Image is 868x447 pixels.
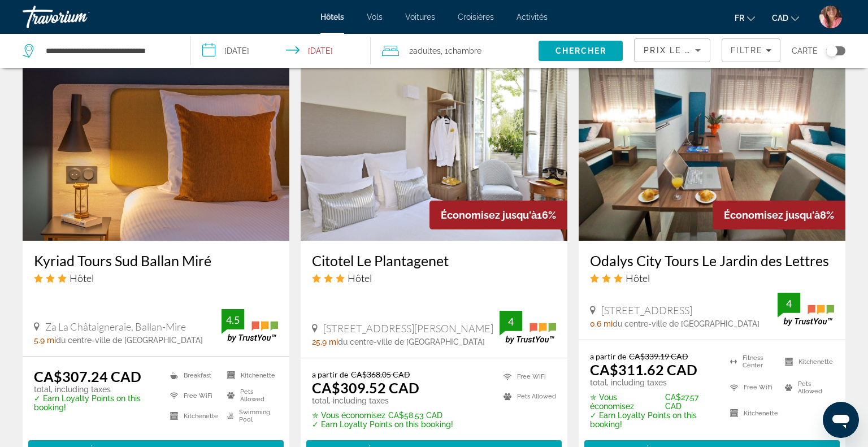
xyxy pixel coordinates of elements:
button: Select check in and out date [191,34,371,68]
input: Search hotel destination [45,42,173,59]
a: Kyriad Tours Sud Ballan Miré [34,252,278,269]
li: Kitchenette [779,351,834,372]
a: Travorium [23,2,136,32]
a: Voitures [405,12,435,21]
li: Kitchenette [222,368,278,383]
span: du centre-ville de [GEOGRAPHIC_DATA] [613,319,759,328]
img: TrustYou guest rating badge [500,311,556,344]
div: 4 [778,297,800,310]
span: Chambre [448,46,481,55]
mat-select: Sort by [644,44,701,57]
p: total, including taxes [312,396,453,405]
p: ✓ Earn Loyalty Points on this booking! [34,394,156,412]
button: User Menu [816,5,845,29]
div: 16% [429,201,567,229]
li: Free WiFi [164,388,221,403]
span: ✮ Vous économisez [590,393,662,411]
span: du centre-ville de [GEOGRAPHIC_DATA] [56,336,203,345]
del: CA$339.19 CAD [629,351,688,361]
p: total, including taxes [34,385,156,394]
span: Filtre [731,46,763,55]
img: TrustYou guest rating badge [222,309,278,342]
div: 8% [713,201,845,229]
span: Adultes [413,46,441,55]
button: Toggle map [818,46,845,56]
div: 3 star Hotel [312,272,556,284]
div: 3 star Hotel [590,272,834,284]
span: Hôtel [70,272,94,284]
a: Odalys City Tours Le Jardin des Lettres [590,252,834,269]
span: 25.9 mi [312,337,338,346]
ins: CA$309.52 CAD [312,379,419,396]
span: Hôtel [348,272,372,284]
span: 5.9 mi [34,336,56,345]
div: 3 star Hotel [34,272,278,284]
img: Kyriad Tours Sud Ballan Miré [23,60,289,241]
li: Pets Allowed [222,388,278,403]
button: Change language [735,10,755,26]
li: Pets Allowed [779,377,834,398]
span: fr [735,14,744,23]
span: Za La Châtaigneraie, Ballan-Mire [45,320,186,333]
p: ✓ Earn Loyalty Points on this booking! [312,420,453,429]
iframe: Bouton de lancement de la fenêtre de messagerie [823,402,859,438]
span: Prix le plus bas [644,46,732,55]
li: Fitness Center [724,351,779,372]
span: Économisez jusqu'à [724,209,820,221]
div: 4.5 [222,313,244,327]
p: CA$27.57 CAD [590,393,716,411]
p: ✓ Earn Loyalty Points on this booking! [590,411,716,429]
li: Pets Allowed [498,389,556,403]
img: Citotel Le Plantagenet [301,60,567,241]
li: Kitchenette [724,403,779,424]
span: Économisez jusqu'à [441,209,537,221]
span: [STREET_ADDRESS][PERSON_NAME] [323,322,493,335]
li: Free WiFi [724,377,779,398]
span: a partir de [312,370,348,379]
button: Travelers: 2 adults, 0 children [371,34,539,68]
span: a partir de [590,351,626,361]
img: Odalys City Tours Le Jardin des Lettres [579,60,845,241]
span: Hôtel [626,272,650,284]
ins: CA$311.62 CAD [590,361,697,378]
a: Citotel Le Plantagenet [312,252,556,269]
a: Vols [367,12,383,21]
button: Change currency [772,10,799,26]
img: User image [819,6,842,28]
span: 0.6 mi [590,319,613,328]
li: Swimming Pool [222,409,278,423]
p: total, including taxes [590,378,716,387]
span: CAD [772,14,788,23]
button: Search [539,41,623,61]
span: du centre-ville de [GEOGRAPHIC_DATA] [338,337,485,346]
li: Free WiFi [498,370,556,384]
span: ✮ Vous économisez [312,411,385,420]
span: , 1 [441,43,481,59]
span: 2 [409,43,441,59]
del: CA$368.05 CAD [351,370,410,379]
span: Chercher [555,46,607,55]
span: [STREET_ADDRESS] [601,304,692,316]
a: Hôtels [320,12,344,21]
a: Croisières [458,12,494,21]
span: Carte [792,43,818,59]
li: Breakfast [164,368,221,383]
a: Activités [517,12,548,21]
p: CA$58.53 CAD [312,411,453,420]
ins: CA$307.24 CAD [34,368,141,385]
img: TrustYou guest rating badge [778,293,834,326]
div: 4 [500,315,522,328]
button: Filters [722,38,780,62]
li: Kitchenette [164,409,221,423]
